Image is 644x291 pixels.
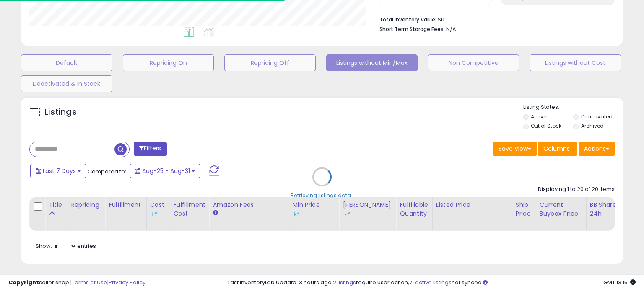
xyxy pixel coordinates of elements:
strong: Copyright [8,278,39,286]
span: 2025-09-8 13:15 GMT [603,278,636,286]
button: Listings without Cost [530,54,621,71]
b: Total Inventory Value: [379,16,436,23]
button: Repricing On [123,54,214,71]
button: Repricing Off [224,54,316,71]
a: Privacy Policy [109,278,145,286]
button: Non Competitive [428,54,519,71]
a: Terms of Use [72,278,107,286]
b: Short Term Storage Fees: [379,26,445,33]
li: $0 [379,14,608,24]
button: Listings without Min/Max [326,54,418,71]
div: Last InventoryLab Update: 3 hours ago, require user action, not synced. [228,279,636,287]
button: Deactivated & In Stock [21,75,112,92]
div: Retrieving listings data.. [291,191,353,199]
span: N/A [446,25,456,33]
a: 2 listings [333,278,356,286]
div: seller snap | | [8,279,145,287]
a: 71 active listings [409,278,452,286]
button: Default [21,54,112,71]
